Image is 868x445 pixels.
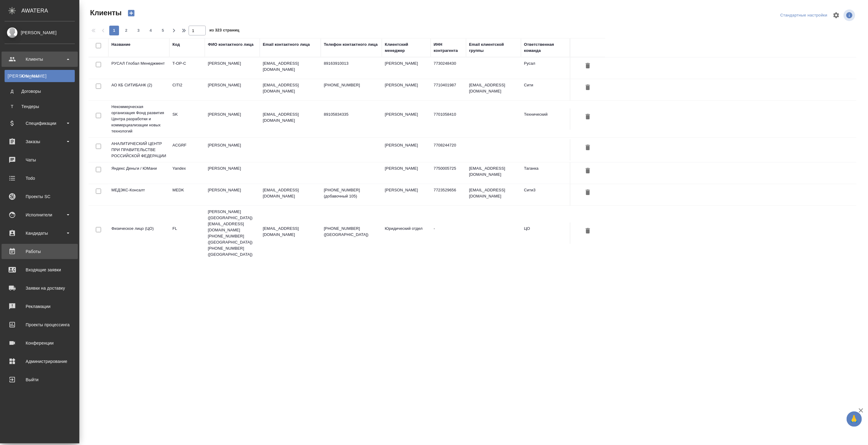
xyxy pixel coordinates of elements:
[5,338,75,348] div: Конференции
[134,27,143,34] span: 3
[583,82,593,93] button: Удалить
[2,299,78,314] a: Рекламации
[5,119,75,128] div: Спецификации
[263,187,318,199] p: [EMAIL_ADDRESS][DOMAIN_NAME]
[521,184,570,205] td: Сити3
[2,335,78,351] a: Конференции
[205,79,260,100] td: [PERSON_NAME]
[263,42,310,48] div: Email контактного лица
[8,73,72,79] div: Клиенты
[5,284,75,293] div: Заявки на доставку
[382,79,431,100] td: [PERSON_NAME]
[431,184,466,205] td: 7723529656
[169,162,205,184] td: Yandex
[2,280,78,296] a: Заявки на доставку
[5,192,75,201] div: Проекты SC
[205,206,260,261] td: [PERSON_NAME] ([GEOGRAPHIC_DATA]) [EMAIL_ADDRESS][DOMAIN_NAME] [PHONE_NUMBER] ([GEOGRAPHIC_DATA])...
[5,229,75,238] div: Кандидаты
[5,137,75,146] div: Заказы
[205,57,260,79] td: [PERSON_NAME]
[324,187,379,199] p: [PHONE_NUMBER] (добавочный 105)
[5,85,75,97] a: ДДоговоры
[158,26,168,35] button: 5
[466,184,521,205] td: [EMAIL_ADDRESS][DOMAIN_NAME]
[169,184,205,205] td: MEDK
[205,108,260,130] td: [PERSON_NAME]
[324,42,378,48] div: Телефон контактного лица
[5,302,75,311] div: Рекламации
[583,187,593,198] button: Удалить
[21,5,79,17] div: AWATERA
[382,57,431,79] td: [PERSON_NAME]
[5,210,75,219] div: Исполнители
[263,226,318,238] p: [EMAIL_ADDRESS][DOMAIN_NAME]
[158,27,168,34] span: 5
[431,222,466,244] td: -
[521,57,570,79] td: Русал
[324,60,379,67] p: 89163910013
[2,262,78,277] a: Входящие заявки
[431,108,466,130] td: 7701058410
[5,320,75,329] div: Проекты процессинга
[849,413,859,425] span: 🙏
[263,111,318,124] p: [EMAIL_ADDRESS][DOMAIN_NAME]
[108,184,169,205] td: МЕДЭКС-Консалт
[521,222,570,244] td: ЦО
[466,79,521,100] td: [EMAIL_ADDRESS][DOMAIN_NAME]
[263,82,318,94] p: [EMAIL_ADDRESS][DOMAIN_NAME]
[5,55,75,64] div: Клиенты
[382,139,431,161] td: [PERSON_NAME]
[324,111,379,118] p: 89105834335
[583,111,593,123] button: Удалить
[209,27,239,35] span: из 323 страниц
[111,42,130,48] div: Название
[121,27,131,34] span: 2
[89,8,121,18] span: Клиенты
[134,26,143,35] button: 3
[385,42,428,54] div: Клиентский менеджер
[169,79,205,100] td: CITI2
[5,70,75,82] a: [PERSON_NAME]Клиенты
[5,155,75,165] div: Чаты
[521,108,570,130] td: Технический
[121,26,131,35] button: 2
[431,162,466,184] td: 7750005725
[169,57,205,79] td: T-OP-C
[844,9,856,21] span: Посмотреть информацию
[5,375,75,384] div: Выйти
[5,265,75,274] div: Входящие заявки
[2,372,78,387] a: Выйти
[382,222,431,244] td: Юридический отдел
[5,29,75,36] div: [PERSON_NAME]
[434,42,463,54] div: ИНН контрагента
[382,162,431,184] td: [PERSON_NAME]
[172,42,180,48] div: Код
[124,8,139,18] button: Создать
[2,152,78,168] a: Чаты
[431,57,466,79] td: 7730248430
[5,174,75,183] div: Todo
[524,42,567,54] div: Ответственная команда
[108,57,169,79] td: РУСАЛ Глобал Менеджмент
[5,247,75,256] div: Работы
[2,189,78,204] a: Проекты SC
[108,222,169,244] td: Физическое лицо (ЦО)
[583,60,593,72] button: Удалить
[583,165,593,177] button: Удалить
[108,162,169,184] td: Яндекс Деньги / ЮМани
[2,317,78,332] a: Проекты процессинга
[521,79,570,100] td: Сити
[779,11,829,20] div: split button
[583,142,593,154] button: Удалить
[205,162,260,184] td: [PERSON_NAME]
[431,79,466,100] td: 7710401987
[208,42,254,48] div: ФИО контактного лица
[108,138,169,162] td: АНАЛИТИЧЕСКИЙ ЦЕНТР ПРИ ПРАВИТЕЛЬСТВЕ РОССИЙСКОЙ ФЕДЕРАЦИИ
[382,108,431,130] td: [PERSON_NAME]
[521,162,570,184] td: Таганка
[169,222,205,244] td: FL
[2,244,78,259] a: Работы
[324,82,379,88] p: [PHONE_NUMBER]
[263,60,318,73] p: [EMAIL_ADDRESS][DOMAIN_NAME]
[847,411,862,427] button: 🙏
